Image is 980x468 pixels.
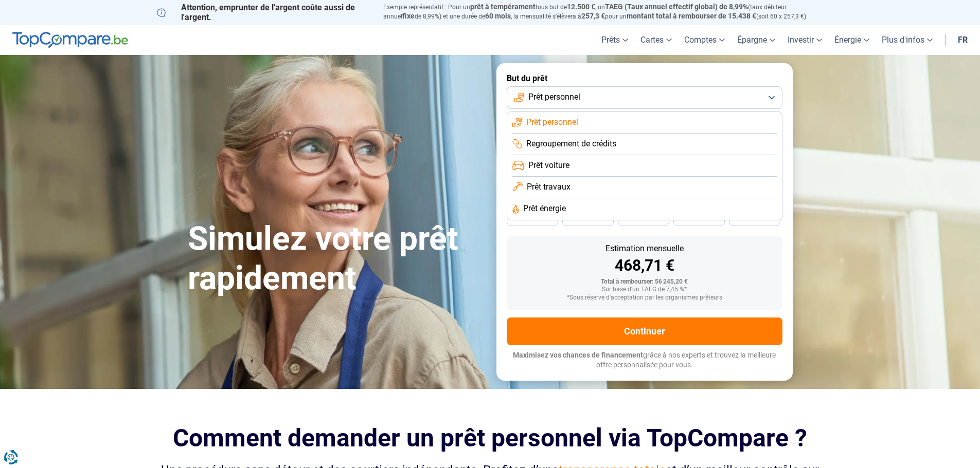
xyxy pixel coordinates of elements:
[595,25,634,55] a: Prêts
[485,12,511,20] span: 60 mois
[526,138,616,149] span: Regroupement de crédits
[527,181,571,193] span: Prêt travaux
[605,3,748,11] span: TAEG (Taux annuel effectif global) de 8,99%
[521,215,544,221] span: 48 mois
[581,12,605,20] span: 257,3 €
[634,25,678,55] a: Cartes
[688,215,710,221] span: 30 mois
[507,73,782,83] label: But du prêt
[157,424,824,452] h2: Comment demander un prêt personnel via TopCompare ?
[507,350,782,370] p: grâce à nos experts et trouvez la meilleure offre personnalisée pour vous.
[188,219,484,298] h1: Simulez votre prêt rapidement
[515,286,774,293] div: Sur base d'un TAEG de 7,45 %*
[567,3,595,11] span: 12.500 €
[678,25,731,55] a: Comptes
[507,317,782,345] button: Continuer
[876,25,939,55] a: Plus d'infos
[157,3,371,22] p: Attention, emprunter de l'argent coûte aussi de l'argent.
[731,25,781,55] a: Épargne
[515,278,774,286] div: Total à rembourser: 56 245,20 €
[513,351,643,359] span: Maximisez vos chances de financement
[402,12,415,20] span: fixe
[507,86,782,109] button: Prêt personnel
[627,12,756,20] span: montant total à rembourser de 15.438 €
[577,215,599,221] span: 42 mois
[523,203,566,214] span: Prêt énergie
[12,32,128,48] img: TopCompare
[828,25,876,55] a: Énergie
[470,3,536,11] span: prêt à tempérament
[383,3,824,21] p: Exemple représentatif : Pour un tous but de , un (taux débiteur annuel de 8,99%) et une durée de ...
[743,215,766,221] span: 24 mois
[528,91,580,103] span: Prêt personnel
[515,245,774,253] div: Estimation mensuelle
[952,25,974,55] a: fr
[526,117,578,128] span: Prêt personnel
[632,215,655,221] span: 36 mois
[528,160,569,171] span: Prêt voiture
[515,294,774,302] div: *Sous réserve d'acceptation par les organismes prêteurs
[515,258,774,273] div: 468,71 €
[781,25,828,55] a: Investir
